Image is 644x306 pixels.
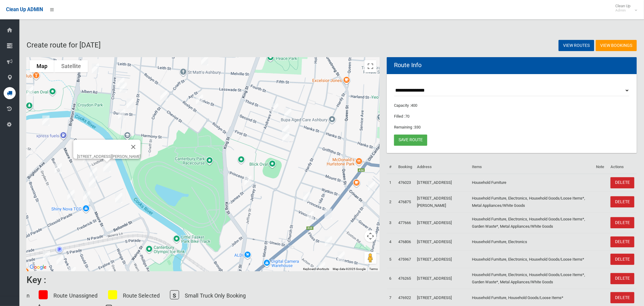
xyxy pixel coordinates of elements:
[596,40,637,51] a: View Bookings
[610,292,634,303] a: DELETE
[610,217,634,228] a: DELETE
[304,209,316,224] div: 31 Canterbury Road, CANTERBURY NSW 2193
[394,102,630,109] p: Capacity :
[396,251,415,268] td: 475967
[54,60,88,72] button: Show satellite imagery
[394,135,427,146] a: Save route
[269,101,281,116] div: 36 Third Street, ASHBURY NSW 2193
[27,275,46,285] h6: Key :
[387,59,429,71] header: Route Info
[415,251,470,268] td: [STREET_ADDRESS]
[396,191,415,212] td: 476875
[610,236,634,248] a: DELETE
[396,174,415,191] td: 476023
[411,103,417,108] span: 400
[387,212,396,233] td: 3
[610,177,634,188] a: DELETE
[364,230,376,242] button: Map camera controls
[126,140,141,154] button: Close
[387,191,396,212] td: 2
[610,196,634,207] a: DELETE
[242,173,254,188] div: 3 James Street, CANTERBURY NSW 2193
[366,179,378,194] div: 4 The Avenue, HURLSTONE PARK NSW 2193
[559,40,594,51] a: View Routes
[387,174,396,191] td: 1
[415,191,470,212] td: [STREET_ADDRESS][PERSON_NAME]
[81,189,93,204] div: 49 Clissold Parade, CAMPSIE NSW 2194
[282,106,294,121] div: 20 Third Street, ASHBURY NSW 2193
[65,187,77,203] div: 43 Burns Street, CAMPSIE NSW 2194
[405,114,409,119] span: 70
[40,113,52,128] div: 4/17-19 Byron Street, CAMPSIE NSW 2194
[387,233,396,251] td: 4
[394,113,630,120] p: Filled :
[369,267,378,271] a: Terms (opens in new tab)
[280,122,292,137] div: 18 Second Street, ASHBURY NSW 2193
[124,96,136,111] div: 2 Dunstan Street, CROYDON PARK NSW 2133
[415,160,470,174] th: Address
[415,233,470,251] td: [STREET_ADDRESS]
[40,249,53,264] div: 41 South Parade, CAMPSIE NSW 2194
[88,165,100,180] div: 61 Cowper Street, CAMPSIE NSW 2194
[30,60,54,72] button: Show street map
[594,160,608,174] th: Note
[98,271,110,286] div: 24 Gould Street, CAMPSIE NSW 2194
[470,233,594,251] td: Household Furniture, Electronics
[102,266,114,282] div: 1/21 Oswald Street, CAMPSIE NSW 2194
[610,273,634,284] a: DELETE
[610,254,634,265] a: DELETE
[194,92,206,107] div: 15 Roslyn Street, ASHBURY NSW 2193
[333,267,366,271] span: Map data ©2025 Google
[415,212,470,233] td: [STREET_ADDRESS]
[335,249,347,264] div: 28 Canterton Street, HURLSTONE PARK NSW 2193
[89,61,101,76] div: 28 Morris Avenue, CROYDON PARK NSW 2133
[387,160,396,174] th: #
[115,75,127,90] div: 1/198 Croydon Avenue, CROYDON PARK NSW 2133
[608,160,637,174] th: Actions
[364,252,376,264] button: Drag Pegman onto the map to open Street View
[322,234,335,249] div: 76 Melford Street, HURLSTONE PARK NSW 2193
[86,175,98,190] div: 62 Moore Street, CAMPSIE NSW 2194
[394,124,630,131] p: Remaining :
[387,251,396,268] td: 5
[199,53,211,68] div: 39 Melville Street, ASHBURY NSW 2193
[113,190,125,206] div: 17 Frederick Street, CAMPSIE NSW 2194
[316,260,328,275] div: 50 Acton Street, HURLSTONE PARK NSW 2193
[170,290,179,299] span: S
[27,41,328,49] h2: Create route for [DATE]
[117,80,129,95] div: 1/202 Croydon Avenue, CROYDON PARK NSW 2133
[414,125,421,129] span: 330
[396,233,415,251] td: 476806
[470,251,594,268] td: Household Furniture, Electronics, Household Goods/Loose Items*
[615,8,630,13] small: Admin
[77,154,141,159] div: [STREET_ADDRESS][PERSON_NAME]
[470,212,594,233] td: Household Furniture, Electronics, Household Goods/Loose Items*, Garden Waste*, Metal Appliances/W...
[364,60,376,72] button: Toggle fullscreen view
[379,185,391,200] div: 18 Dunstaffenage Street, HURLSTONE PARK NSW 2193
[185,291,246,301] p: Small Truck Only Booking
[322,206,334,221] div: 2/86 Canterbury Road, HURLSTONE PARK NSW 2193
[158,88,170,103] div: 39 Cheviot Street, ASHBURY NSW 2193
[52,161,64,176] div: 11 Burns Street, CAMPSIE NSW 2194
[415,174,470,191] td: [STREET_ADDRESS]
[470,191,594,212] td: Household Furniture, Electronics, Household Goods/Loose Items*, Metal Appliances/White Goods
[116,107,128,122] div: 12 Coorilla Avenue, CROYDON PARK NSW 2133
[612,4,636,13] span: Clean Up
[470,160,594,174] th: Items
[415,268,470,289] td: [STREET_ADDRESS]
[470,268,594,289] td: Household Furniture, Electronics, Household Goods/Loose Items*, Garden Waste*, Metal Appliances/W...
[123,291,160,301] p: Route Selected
[396,212,415,233] td: 477666
[396,160,415,174] th: Booking
[301,189,313,204] div: 20 Princess Street, CANTERBURY NSW 2193
[470,174,594,191] td: Household Furniture
[66,265,78,280] div: 15 Park Street, CAMPSIE NSW 2194
[101,160,113,175] div: 10 Gordon Street, CAMPSIE NSW 2194
[28,263,48,271] a: Open this area in Google Maps (opens a new window)
[303,267,329,271] button: Keyboard shortcuts
[24,83,37,99] div: 59A Hampton Street, CROYDON PARK NSW 2133
[28,263,48,271] img: Google
[6,7,43,12] span: Clean Up ADMIN
[387,268,396,289] td: 6
[280,130,292,145] div: 7 First Street, ASHBURY NSW 2193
